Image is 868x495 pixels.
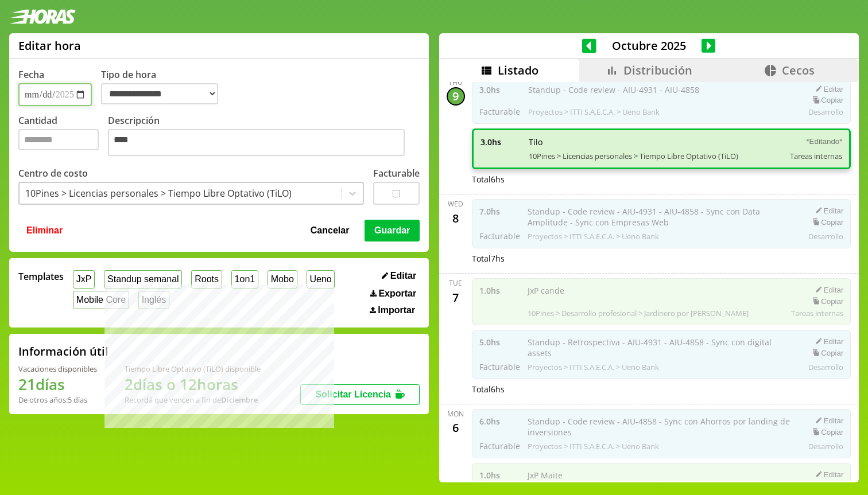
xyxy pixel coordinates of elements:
h2: Información útil [18,344,108,359]
textarea: Descripción [108,129,405,156]
div: Thu [448,77,463,87]
div: Total 7 hs [472,253,851,264]
span: Cecos [782,63,815,78]
label: Centro de costo [18,167,88,180]
span: Distribución [623,63,692,78]
span: Listado [498,63,538,78]
label: Cantidad [18,114,108,159]
input: Cantidad [18,129,99,150]
h1: 2 días o 12 horas [125,374,261,395]
button: Ueno [307,270,335,288]
label: Tipo de hora [101,68,227,106]
div: Total 6 hs [472,384,851,395]
button: Standup semanal [104,270,182,288]
div: scrollable content [439,82,859,481]
div: Tue [449,278,462,288]
div: 7 [447,288,465,306]
button: Inglés [138,291,169,309]
button: 1on1 [231,270,258,288]
h1: 21 días [18,374,97,395]
div: Recordá que vencen a fin de [125,395,261,405]
div: Wed [448,199,463,209]
h1: Editar hora [18,38,81,53]
div: 8 [447,209,465,227]
select: Tipo de hora [101,83,218,104]
span: Editar [390,271,416,281]
button: Mobo [268,270,297,288]
span: Templates [18,270,64,283]
div: De otros años: 5 días [18,395,97,405]
label: Fecha [18,68,44,81]
label: Descripción [108,114,420,159]
span: Octubre 2025 [596,38,702,53]
span: Solicitar Licencia [315,389,391,399]
img: logotipo [9,9,76,24]
span: Importar [378,305,415,315]
button: Editar [378,270,420,282]
button: Exportar [367,288,420,299]
button: Roots [191,270,222,288]
button: Cancelar [307,220,353,241]
div: Tiempo Libre Optativo (TiLO) disponible [125,364,261,374]
div: Total 6 hs [472,174,851,185]
button: JxP [73,270,95,288]
button: Eliminar [23,220,66,241]
button: Guardar [365,220,420,241]
div: Vacaciones disponibles [18,364,97,374]
div: 9 [447,87,465,106]
button: Mobile Core [73,291,129,309]
label: Facturable [373,167,420,180]
b: Diciembre [221,395,258,405]
div: 10Pines > Licencias personales > Tiempo Libre Optativo (TiLO) [25,187,292,200]
div: 6 [447,419,465,437]
span: Exportar [378,289,416,299]
button: Solicitar Licencia [300,384,420,405]
div: Mon [447,409,464,419]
